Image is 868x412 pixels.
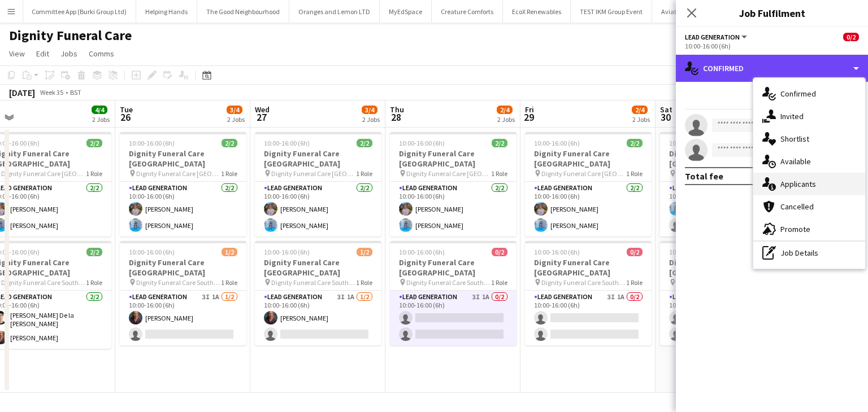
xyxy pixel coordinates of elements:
span: Dignity Funeral Care Southamption [406,278,491,287]
span: 10:00-16:00 (6h) [534,139,580,147]
h3: Dignity Funeral Care [GEOGRAPHIC_DATA] [120,148,246,169]
app-card-role: Lead Generation3I1A0/210:00-16:00 (6h) [525,291,652,345]
h3: Dignity Funeral Care [GEOGRAPHIC_DATA] [255,148,381,169]
app-card-role: Lead Generation3I1A0/210:00-16:00 (6h) [390,291,517,345]
app-job-card: 10:00-16:00 (6h)1/2Dignity Funeral Care [GEOGRAPHIC_DATA] Dignity Funeral Care [GEOGRAPHIC_DATA]1... [660,132,787,236]
span: Dignity Funeral Care Southamption [1,278,86,287]
span: Thu [390,104,404,115]
span: Dignity Funeral Care [GEOGRAPHIC_DATA] [541,169,626,178]
button: Creature Comforts [432,1,503,23]
span: 0/2 [492,248,507,256]
span: 1/2 [357,248,372,256]
span: Tue [120,104,133,115]
h3: Dignity Funeral Care [GEOGRAPHIC_DATA] [525,257,652,278]
span: Dignity Funeral Care [GEOGRAPHIC_DATA] [271,169,356,178]
a: Comms [84,46,119,61]
div: [DATE] [9,87,35,98]
div: 2 Jobs [92,115,110,124]
span: 10:00-16:00 (6h) [129,139,175,147]
span: 2/2 [492,139,507,147]
span: 26 [118,111,133,124]
span: 28 [388,111,404,124]
span: 10:00-16:00 (6h) [129,248,175,256]
div: 10:00-16:00 (6h)2/2Dignity Funeral Care [GEOGRAPHIC_DATA] Dignity Funeral Care [GEOGRAPHIC_DATA]1... [525,132,652,236]
span: Jobs [60,49,77,59]
span: 2/4 [497,106,513,114]
h3: Dignity Funeral Care [GEOGRAPHIC_DATA] [525,148,652,169]
app-job-card: 10:00-16:00 (6h)2/2Dignity Funeral Care [GEOGRAPHIC_DATA] Dignity Funeral Care [GEOGRAPHIC_DATA]1... [255,132,381,236]
span: 27 [253,111,270,124]
span: 0/2 [843,33,859,41]
span: 1 Role [626,278,643,287]
h1: Dignity Funeral Care [9,27,132,44]
button: TEST IKM Group Event [571,1,652,23]
span: 1 Role [491,169,507,178]
app-card-role: Lead Generation4I1A0/210:00-16:00 (6h) [660,291,787,345]
span: Dignity Funeral Care Southamption [541,278,626,287]
app-card-role: Lead Generation2/210:00-16:00 (6h)[PERSON_NAME][PERSON_NAME] [525,182,652,236]
span: Wed [255,104,270,115]
div: 2 Jobs [497,115,515,124]
h3: Dignity Funeral Care [GEOGRAPHIC_DATA] [390,148,517,169]
span: 30 [658,111,672,124]
span: 10:00-16:00 (6h) [264,248,310,256]
h3: Job Fulfilment [676,6,868,20]
span: 10:00-16:00 (6h) [534,248,580,256]
span: 10:00-16:00 (6h) [669,139,715,147]
div: 2 Jobs [632,115,650,124]
app-card-role: Lead Generation3I1A1/210:00-16:00 (6h)[PERSON_NAME] [255,291,381,345]
app-card-role: Lead Generation3I1A1/210:00-16:00 (6h)[PERSON_NAME] [120,291,246,345]
app-job-card: 10:00-16:00 (6h)1/2Dignity Funeral Care [GEOGRAPHIC_DATA] Dignity Funeral Care Southamption1 Role... [255,241,381,345]
h3: Dignity Funeral Care [GEOGRAPHIC_DATA] [120,257,246,278]
span: 2/2 [357,139,372,147]
a: View [5,46,29,61]
div: 10:00-16:00 (6h)2/2Dignity Funeral Care [GEOGRAPHIC_DATA] Dignity Funeral Care [GEOGRAPHIC_DATA]1... [120,132,246,236]
span: 10:00-16:00 (6h) [669,248,715,256]
span: View [9,49,25,59]
span: 29 [523,111,534,124]
span: 10:00-16:00 (6h) [399,248,445,256]
app-job-card: 10:00-16:00 (6h)2/2Dignity Funeral Care [GEOGRAPHIC_DATA] Dignity Funeral Care [GEOGRAPHIC_DATA]1... [390,132,517,236]
span: 10:00-16:00 (6h) [264,139,310,147]
span: 1 Role [491,278,507,287]
span: Comms [89,49,114,59]
span: Dignity Funeral Care Southamption [271,278,356,287]
app-job-card: 10:00-16:00 (6h)1/2Dignity Funeral Care [GEOGRAPHIC_DATA] Dignity Funeral Care Southamption1 Role... [120,241,246,345]
button: Helping Hands [136,1,197,23]
button: EcoX Renewables [503,1,571,23]
div: Confirmed [753,82,865,105]
span: 2/2 [222,139,237,147]
div: Total fee [685,170,723,182]
span: 1 Role [86,278,102,287]
app-card-role: Lead Generation2/210:00-16:00 (6h)[PERSON_NAME][PERSON_NAME] [390,182,517,236]
span: 1 Role [626,169,643,178]
span: 2/2 [86,248,102,256]
span: Dignity Funeral Care [GEOGRAPHIC_DATA] [406,169,491,178]
a: Edit [32,46,54,61]
app-card-role: Lead Generation1/210:00-16:00 (6h)[PERSON_NAME] [660,182,787,236]
span: 2/4 [632,106,648,114]
div: Promote [753,218,865,240]
span: 1 Role [221,278,237,287]
span: 2/2 [627,139,643,147]
span: Dignity Funeral Care [GEOGRAPHIC_DATA] [136,169,221,178]
h3: Dignity Funeral Care [GEOGRAPHIC_DATA] [390,257,517,278]
span: Lead Generation [685,33,740,41]
button: Lead Generation [685,33,749,41]
div: Shortlist [753,128,865,150]
app-card-role: Lead Generation2/210:00-16:00 (6h)[PERSON_NAME][PERSON_NAME] [120,182,246,236]
app-job-card: 10:00-16:00 (6h)0/2Dignity Funeral Care [GEOGRAPHIC_DATA] Dignity Funeral Care Southamption1 Role... [660,241,787,345]
button: Committee App (Burki Group Ltd) [23,1,136,23]
app-job-card: 10:00-16:00 (6h)0/2Dignity Funeral Care [GEOGRAPHIC_DATA] Dignity Funeral Care Southamption1 Role... [390,241,517,345]
span: Dignity Funeral Care Southamption [136,278,221,287]
div: Applicants [753,173,865,195]
button: Aviation Filming [652,1,718,23]
span: 1 Role [221,169,237,178]
div: Cancelled [753,195,865,218]
span: 1 Role [356,169,372,178]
